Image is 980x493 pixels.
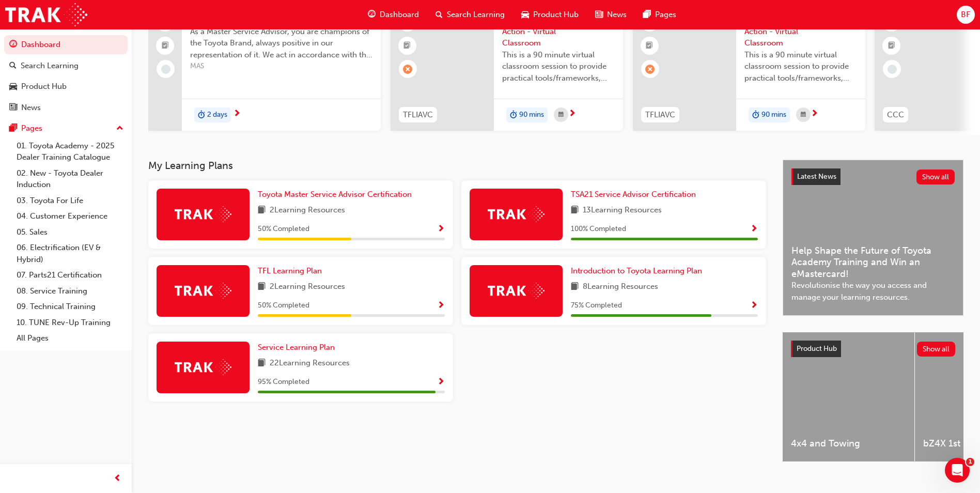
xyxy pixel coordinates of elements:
span: duration-icon [752,109,759,122]
img: Trak [488,206,545,222]
span: booktick-icon [888,39,895,53]
span: news-icon [9,103,17,113]
span: TSA21 Service Advisor Certification [571,190,696,199]
span: guage-icon [9,40,17,50]
span: pages-icon [643,8,651,21]
span: up-icon [116,122,123,135]
a: news-iconNews [587,4,635,25]
span: learningRecordVerb_NONE-icon [888,65,897,74]
a: Product Hub [4,77,128,96]
span: booktick-icon [403,39,411,53]
a: 09. Technical Training [12,299,128,315]
span: book-icon [258,204,266,217]
span: As a Master Service Advisor, you are champions of the Toyota Brand, always positive in our repres... [190,26,372,61]
a: Service Learning Plan [258,342,339,353]
span: This is a 90 minute virtual classroom session to provide practical tools/frameworks, behaviours a... [502,49,615,84]
span: calendar-icon [801,109,806,121]
a: Product HubShow all [791,341,955,357]
span: Product Hub [533,9,579,21]
span: search-icon [9,61,17,71]
a: 05. Sales [12,224,128,240]
span: TFLIAVC [645,109,675,121]
a: All Pages [12,330,128,346]
span: learningRecordVerb_NONE-icon [161,65,170,74]
span: Search Learning [447,9,505,21]
span: 2 Learning Resources [270,204,345,217]
span: 50 % Completed [258,300,309,312]
a: 10. TUNE Rev-Up Training [12,315,128,331]
a: Toyota Master Service Advisor Certification [258,189,416,201]
button: Show all [916,170,955,184]
span: book-icon [258,357,266,370]
a: Dashboard [4,35,128,54]
span: next-icon [568,110,576,119]
a: TSA21 Service Advisor Certification [571,189,700,201]
span: 13 Learning Resources [583,204,662,217]
span: duration-icon [198,109,205,122]
span: learningRecordVerb_ABSENT-icon [645,65,655,74]
button: Show Progress [750,223,758,236]
span: 50 % Completed [258,223,309,235]
a: 1185Master Service AdvisorAs a Master Service Advisor, you are champions of the Toyota Brand, alw... [148,6,381,131]
button: Show Progress [437,223,445,236]
span: book-icon [258,281,266,294]
span: Dashboard [380,9,419,21]
img: Trak [5,3,87,26]
a: Latest NewsShow all [791,168,955,185]
span: This is a 90 minute virtual classroom session to provide practical tools/frameworks, behaviours a... [744,49,857,84]
a: Introduction to Toyota Learning Plan [571,265,706,277]
iframe: Intercom live chat [945,458,970,483]
span: car-icon [9,82,17,91]
span: Toyota For Life In Action - Virtual Classroom [744,14,857,49]
a: 03. Toyota For Life [12,193,128,209]
button: Pages [4,119,128,138]
span: 2 days [207,109,227,121]
a: 01. Toyota Academy - 2025 Dealer Training Catalogue [12,138,128,165]
img: Trak [175,206,231,222]
span: Show Progress [437,301,445,311]
span: 22 Learning Resources [270,357,350,370]
a: 0TFLIAVCToyota For Life In Action - Virtual ClassroomThis is a 90 minute virtual classroom sessio... [391,6,623,131]
a: 4x4 and Towing [783,332,914,461]
button: Show Progress [437,299,445,312]
span: MAS [190,60,372,72]
span: search-icon [435,8,443,21]
span: TFL Learning Plan [258,266,322,275]
span: Help Shape the Future of Toyota Academy Training and Win an eMastercard! [791,245,955,280]
a: 04. Customer Experience [12,208,128,224]
span: Show Progress [437,378,445,387]
a: search-iconSearch Learning [427,4,513,25]
div: News [21,102,41,114]
span: 2 Learning Resources [270,281,345,294]
a: TFL Learning Plan [258,265,326,277]
span: Toyota For Life In Action - Virtual Classroom [502,14,615,49]
span: guage-icon [368,8,376,21]
button: Show all [917,342,956,357]
span: Product Hub [797,344,837,353]
span: book-icon [571,204,579,217]
span: calendar-icon [558,109,564,121]
button: Show Progress [750,299,758,312]
span: Revolutionise the way you access and manage your learning resources. [791,280,955,303]
span: Show Progress [750,225,758,234]
span: 8 Learning Resources [583,281,658,294]
span: 75 % Completed [571,300,622,312]
span: prev-icon [114,472,121,485]
span: book-icon [571,281,579,294]
span: Introduction to Toyota Learning Plan [571,266,702,275]
div: Search Learning [21,60,79,72]
span: 1 [966,458,974,466]
span: News [607,9,627,21]
span: news-icon [595,8,603,21]
span: 100 % Completed [571,223,626,235]
a: Latest NewsShow allHelp Shape the Future of Toyota Academy Training and Win an eMastercard!Revolu... [783,160,963,316]
a: 06. Electrification (EV & Hybrid) [12,240,128,267]
a: pages-iconPages [635,4,685,25]
h3: My Learning Plans [148,160,766,172]
span: pages-icon [9,124,17,133]
span: next-icon [811,110,818,119]
a: Search Learning [4,56,128,75]
a: 07. Parts21 Certification [12,267,128,283]
a: guage-iconDashboard [360,4,427,25]
span: next-icon [233,110,241,119]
